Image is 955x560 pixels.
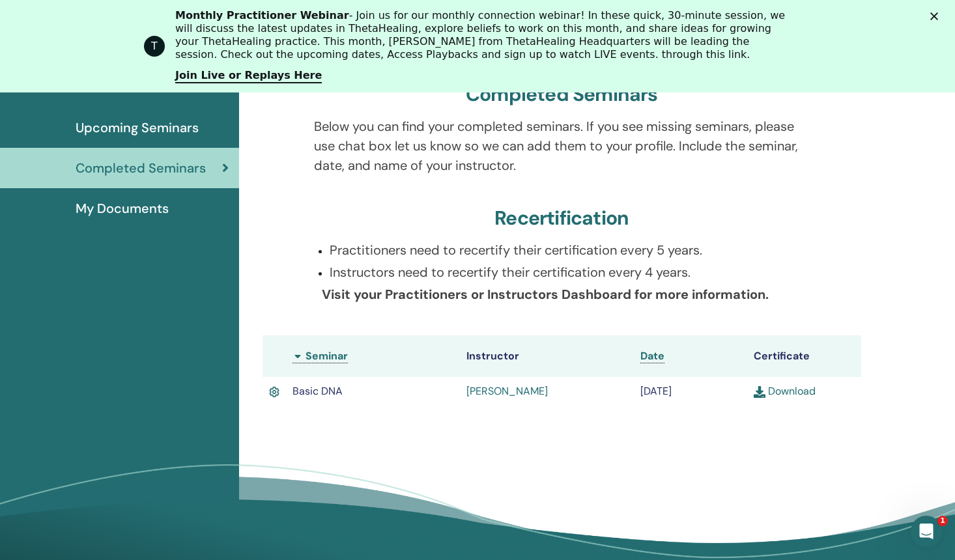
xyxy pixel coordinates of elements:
[937,516,948,526] span: 1
[175,69,322,83] a: Join Live or Replays Here
[466,384,548,398] a: [PERSON_NAME]
[144,36,165,57] div: Profile image for ThetaHealing
[754,386,765,398] img: download.svg
[314,117,810,175] p: Below you can find your completed seminars. If you see missing seminars, please use chat box let ...
[292,384,343,398] span: Basic DNA
[76,158,206,178] span: Completed Seminars
[754,384,816,398] a: Download
[330,240,810,260] p: Practitioners need to recertify their certification every 5 years.
[466,83,658,106] h3: Completed Seminars
[460,335,634,377] th: Instructor
[640,349,664,363] span: Date
[747,335,861,377] th: Certificate
[930,12,943,20] div: Close
[330,262,810,282] p: Instructors need to recertify their certification every 4 years.
[175,9,790,61] div: - Join us for our monthly connection webinar! In these quick, 30-minute session, we will discuss ...
[911,516,942,547] iframe: Intercom live chat
[634,377,748,406] td: [DATE]
[76,118,199,137] span: Upcoming Seminars
[76,199,169,218] span: My Documents
[269,384,280,400] img: Active Certificate
[494,206,629,230] h3: Recertification
[640,349,664,363] a: Date
[322,286,769,303] b: Visit your Practitioners or Instructors Dashboard for more information.
[175,9,349,21] b: Monthly Practitioner Webinar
